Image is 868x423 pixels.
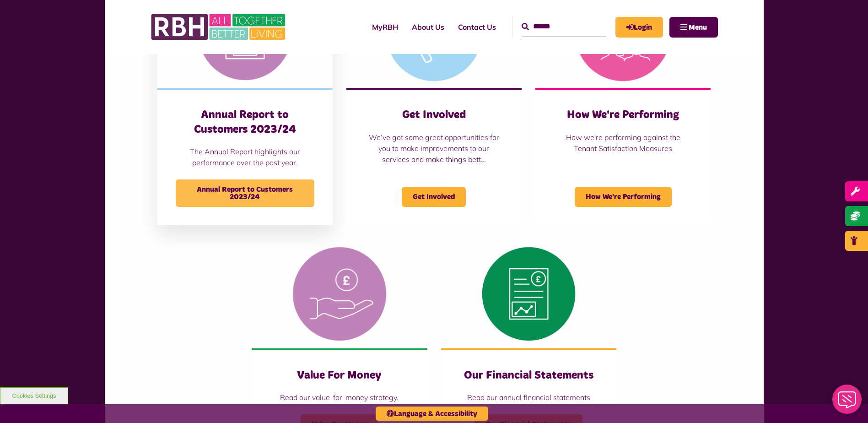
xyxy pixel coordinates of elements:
a: MyRBH [615,17,663,38]
a: Contact Us [451,15,503,39]
img: Value For Money [252,239,427,349]
p: We’ve got some great opportunities for you to make improvements to our services and make things b... [365,132,503,165]
span: Get Involved [402,187,466,207]
span: How We're Performing [575,187,672,207]
p: Read our annual financial statements [459,392,598,403]
button: Language & Accessibility [376,407,488,421]
img: RBH [151,9,288,45]
h3: Value For Money [270,369,409,383]
p: How we're performing against the Tenant Satisfaction Measures [554,132,692,154]
span: Annual Report to Customers 2023/24 [176,179,314,207]
a: About Us [405,15,451,39]
p: The Annual Report highlights our performance over the past year. [176,146,314,168]
h3: How We're Performing [554,108,692,122]
h3: Get Involved [365,108,503,122]
button: Navigation [669,17,718,38]
span: Menu [689,24,707,31]
p: Read our value-for-money strategy. [270,392,409,403]
h3: Annual Report to Customers 2023/24 [176,108,314,136]
a: MyRBH [365,15,405,39]
iframe: Netcall Web Assistant for live chat [827,382,868,423]
input: Search [522,17,606,37]
img: Financial Statement [441,239,616,349]
h3: Our Financial Statements [459,369,598,383]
